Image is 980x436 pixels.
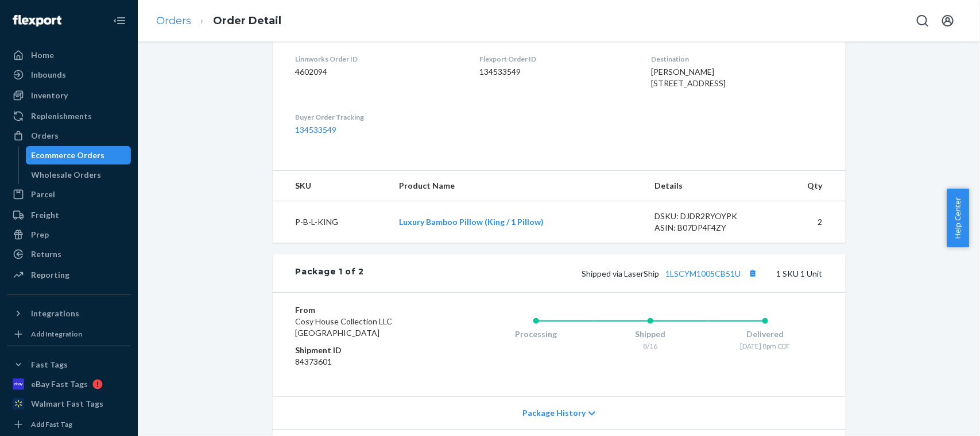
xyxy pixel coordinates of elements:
a: Order Detail [213,14,281,27]
th: Details [646,171,772,201]
dd: 4602094 [296,66,461,78]
a: Returns [7,245,131,263]
a: Parcel [7,185,131,204]
div: Package 1 of 2 [296,266,365,281]
button: Fast Tags [7,355,131,374]
a: Reporting [7,266,131,284]
a: Add Integration [7,327,131,341]
div: Prep [31,229,49,240]
th: Product Name [390,171,646,201]
a: Ecommerce Orders [26,146,131,165]
a: Add Fast Tag [7,418,131,431]
a: 134533549 [296,125,337,135]
a: Wholesale Orders [26,166,131,184]
div: Replenishments [31,110,92,122]
div: DSKU: DJDR2RYOYPK [655,211,763,222]
a: Walmart Fast Tags [7,395,131,413]
a: Orders [156,14,191,27]
div: Returns [31,248,61,260]
button: Open Search Box [911,9,934,32]
a: Inventory [7,86,131,105]
a: Luxury Bamboo Pillow (King / 1 Pillow) [400,217,544,227]
a: Orders [7,127,131,145]
td: 2 [772,201,845,243]
a: 1LSCYM1005CB51U [666,269,741,278]
div: Delivered [708,328,823,340]
button: Copy tracking number [746,266,761,281]
th: SKU [273,171,390,201]
div: eBay Fast Tags [31,378,88,390]
ol: breadcrumbs [147,4,290,38]
dt: Linnworks Order ID [296,54,461,64]
button: Help Center [947,189,969,247]
div: Shipped [593,328,708,340]
dt: Flexport Order ID [479,54,633,64]
span: Package History [522,407,586,419]
img: Flexport logo [13,15,61,26]
a: eBay Fast Tags [7,375,131,393]
div: Orders [31,130,59,141]
dt: From [296,304,433,316]
td: P-B-L-KING [273,201,390,243]
a: Freight [7,206,131,224]
button: Open account menu [936,9,959,32]
div: Reporting [31,269,69,281]
span: Cosy House Collection LLC [GEOGRAPHIC_DATA] [296,316,393,338]
dt: Destination [651,54,822,64]
a: Inbounds [7,66,131,84]
div: Wholesale Orders [32,169,102,181]
a: Replenishments [7,107,131,125]
a: Home [7,46,131,64]
div: Fast Tags [31,359,68,370]
div: Home [31,49,54,61]
div: Inbounds [31,69,66,81]
div: Add Integration [31,329,82,339]
div: Parcel [31,189,55,200]
div: Freight [31,209,59,221]
div: [DATE] 8pm CDT [708,341,823,351]
dd: 84373601 [296,356,433,368]
div: Walmart Fast Tags [31,398,103,410]
dt: Buyer Order Tracking [296,112,461,122]
dt: Shipment ID [296,345,433,356]
div: 1 SKU 1 Unit [364,266,822,281]
span: [PERSON_NAME] [STREET_ADDRESS] [651,67,726,88]
button: Close Navigation [108,9,131,32]
div: Processing [479,328,594,340]
a: Prep [7,225,131,244]
th: Qty [772,171,845,201]
button: Integrations [7,304,131,323]
div: Integrations [31,308,79,319]
dd: 134533549 [479,66,633,78]
div: Add Fast Tag [31,419,72,429]
div: Inventory [31,90,68,101]
div: ASIN: B07DP4F4ZY [655,222,763,234]
span: Shipped via LaserShip [582,269,761,278]
div: Ecommerce Orders [32,150,105,161]
div: 8/16 [593,341,708,351]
